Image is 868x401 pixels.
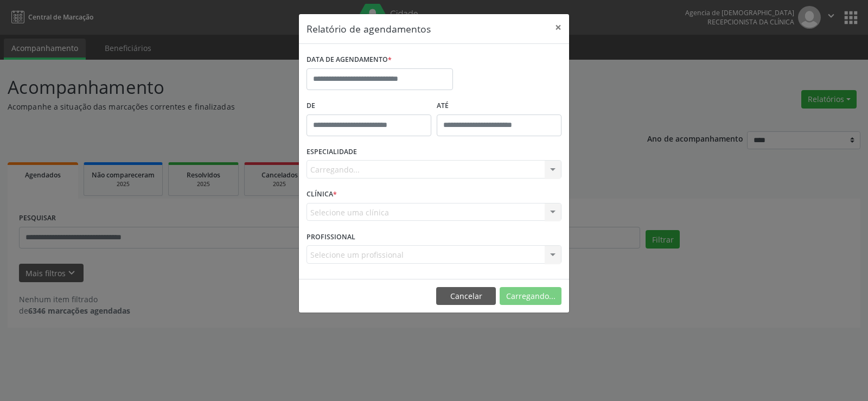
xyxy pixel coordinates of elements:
[307,22,431,36] h5: Relatório de agendamentos
[500,287,561,305] button: Carregando...
[307,144,357,161] label: ESPECIALIDADE
[307,52,392,68] label: DATA DE AGENDAMENTO
[307,98,431,114] label: De
[436,287,496,305] button: Cancelar
[437,98,561,114] label: ATÉ
[307,228,355,245] label: PROFISSIONAL
[547,14,569,41] button: Close
[307,186,337,203] label: CLÍNICA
